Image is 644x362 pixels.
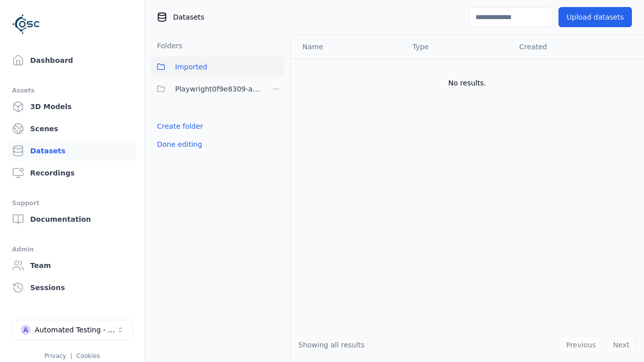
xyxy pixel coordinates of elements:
[12,243,132,255] div: Admin
[151,57,284,77] button: Imported
[8,278,136,298] a: Sessions
[12,197,132,209] div: Support
[8,97,136,117] a: 3D Models
[175,61,207,73] span: Imported
[21,325,31,335] div: A
[12,320,133,340] button: Select a workspace
[76,352,100,359] a: Cookies
[290,59,644,107] td: No results.
[8,255,136,276] a: Team
[12,84,132,97] div: Assets
[8,50,136,70] a: Dashboard
[8,163,136,183] a: Recordings
[511,35,628,59] th: Created
[290,35,405,59] th: Name
[44,352,66,359] a: Privacy
[70,352,72,359] span: |
[151,135,208,153] button: Done editing
[558,7,632,27] button: Upload datasets
[151,41,183,51] h3: Folders
[405,35,511,59] th: Type
[12,10,40,38] img: Logo
[151,117,209,135] button: Create folder
[173,12,204,22] span: Datasets
[175,83,262,95] span: Playwright0f9e8309-a024-48b1-a876-6917ff4a17d9
[157,121,203,131] a: Create folder
[8,141,136,161] a: Datasets
[35,325,116,335] div: Automated Testing - Playwright
[298,341,365,349] span: Showing all results
[8,209,136,229] a: Documentation
[8,119,136,139] a: Scenes
[151,79,262,99] button: Playwright0f9e8309-a024-48b1-a876-6917ff4a17d9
